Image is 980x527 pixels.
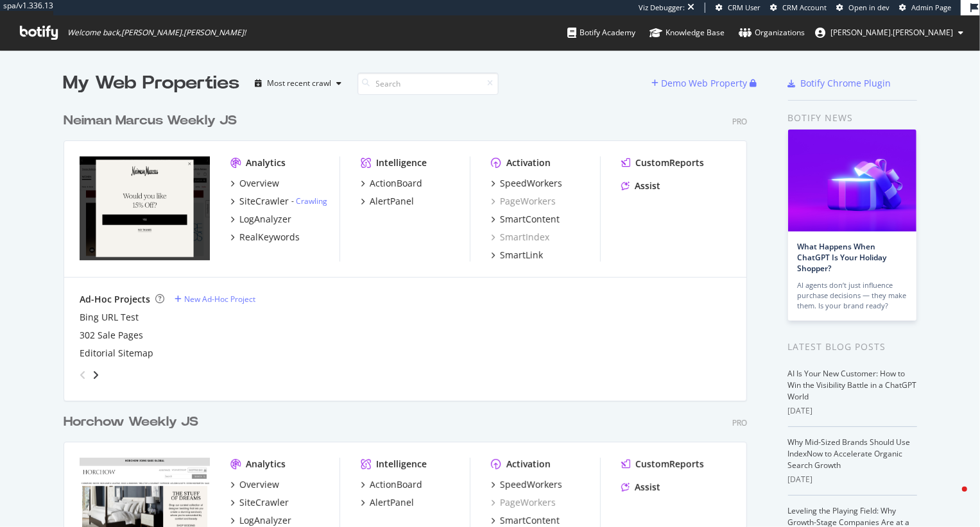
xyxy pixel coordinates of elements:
[239,478,279,491] div: Overview
[770,3,827,13] a: CRM Account
[370,478,422,491] div: ActionBoard
[291,196,327,206] div: -
[567,26,635,39] div: Botify Academy
[230,177,279,190] a: Overview
[67,28,246,38] span: Welcome back, [PERSON_NAME].[PERSON_NAME] !
[621,180,660,192] a: Assist
[491,213,560,226] a: SmartContent
[64,112,242,130] a: Neiman Marcus Weekly JS
[239,231,300,244] div: RealKeywords
[491,496,556,509] a: PageWorkers
[798,280,907,311] div: AI agents don’t just influence purchase decisions — they make them. Is your brand ready?
[239,514,291,527] div: LogAnalyzer
[91,369,100,381] div: angle-right
[64,112,237,130] div: Neiman Marcus Weekly JS
[376,156,427,169] div: Intelligence
[788,405,917,417] div: [DATE]
[788,130,916,231] img: What Happens When ChatGPT Is Your Holiday Shopper?
[370,195,414,208] div: AlertPanel
[732,417,747,428] div: Pro
[782,3,827,12] span: CRM Account
[788,474,917,485] div: [DATE]
[500,213,560,226] div: SmartContent
[64,413,203,431] a: Horchow Weekly JS
[296,196,327,206] a: Crawling
[361,478,422,491] a: ActionBoard
[500,478,562,491] div: SpeedWorkers
[357,72,499,95] input: Search
[788,437,911,471] a: Why Mid-Sized Brands Should Use IndexNow to Accelerate Organic Search Growth
[230,213,291,226] a: LogAnalyzer
[801,77,891,90] div: Botify Chrome Plugin
[805,22,974,43] button: [PERSON_NAME].[PERSON_NAME]
[491,514,560,527] a: SmartContent
[184,294,255,305] div: New Ad-Hoc Project
[621,458,704,471] a: CustomReports
[376,458,427,471] div: Intelligence
[899,3,951,13] a: Admin Page
[230,478,279,491] a: Overview
[635,156,704,169] div: CustomReports
[621,481,660,494] a: Assist
[621,156,704,169] a: CustomReports
[732,116,747,127] div: Pro
[80,293,150,306] div: Ad-Hoc Projects
[491,478,562,491] a: SpeedWorkers
[652,78,750,88] a: Demo Web Property
[662,77,748,90] div: Demo Web Property
[80,156,210,260] img: neimanmarcus.com
[567,15,635,50] a: Botify Academy
[491,231,549,244] a: SmartIndex
[64,71,240,96] div: My Web Properties
[635,481,660,494] div: Assist
[239,195,289,208] div: SiteCrawler
[230,514,291,527] a: LogAnalyzer
[506,458,551,471] div: Activation
[728,3,761,12] span: CRM User
[74,365,91,385] div: angle-left
[716,3,761,13] a: CRM User
[80,311,139,324] a: Bing URL Test
[361,195,414,208] a: AlertPanel
[936,483,967,514] iframe: Intercom live chat
[361,177,422,190] a: ActionBoard
[788,340,917,354] div: Latest Blog Posts
[500,249,543,262] div: SmartLink
[500,514,560,527] div: SmartContent
[652,73,750,94] button: Demo Web Property
[64,413,198,431] div: Horchow Weekly JS
[649,15,725,50] a: Knowledge Base
[250,73,347,94] button: Most recent crawl
[80,347,153,360] a: Editorial Sitemap
[239,496,289,509] div: SiteCrawler
[239,177,279,190] div: Overview
[739,15,805,50] a: Organizations
[639,3,685,13] div: Viz Debugger:
[246,458,286,471] div: Analytics
[491,177,562,190] a: SpeedWorkers
[788,368,917,402] a: AI Is Your New Customer: How to Win the Visibility Battle in a ChatGPT World
[361,496,414,509] a: AlertPanel
[370,177,422,190] div: ActionBoard
[268,79,332,87] div: Most recent crawl
[230,231,300,244] a: RealKeywords
[370,496,414,509] div: AlertPanel
[491,249,543,262] a: SmartLink
[830,27,953,38] span: heidi.noonan
[788,77,891,90] a: Botify Chrome Plugin
[230,496,289,509] a: SiteCrawler
[635,180,660,192] div: Assist
[491,195,556,208] a: PageWorkers
[836,3,890,13] a: Open in dev
[848,3,890,12] span: Open in dev
[739,26,805,39] div: Organizations
[175,294,255,305] a: New Ad-Hoc Project
[798,241,887,274] a: What Happens When ChatGPT Is Your Holiday Shopper?
[230,195,327,208] a: SiteCrawler- Crawling
[80,329,143,342] a: 302 Sale Pages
